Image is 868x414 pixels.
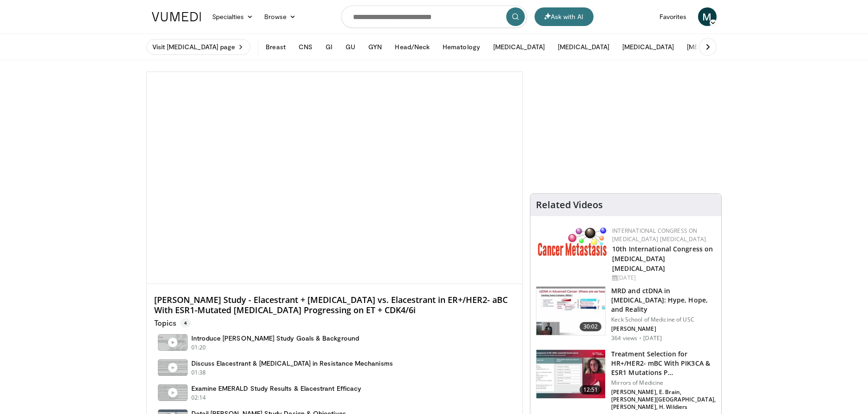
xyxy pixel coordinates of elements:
[320,38,338,56] button: GI
[191,368,206,377] p: 01:38
[191,334,359,342] h4: Introduce [PERSON_NAME] Study Goals & Background
[260,38,291,56] button: Breast
[654,7,692,26] a: Favorites
[536,350,605,398] img: 024a6e11-9867-4ef4-b8b8-a8a9b4dfcf75.150x105_q85_crop-smart_upscale.jpg
[538,227,607,256] img: 6ff8bc22-9509-4454-a4f8-ac79dd3b8976.png.150x105_q85_autocrop_double_scale_upscale_version-0.2.png
[612,227,706,243] a: International Congress on [MEDICAL_DATA] [MEDICAL_DATA]
[580,385,602,394] span: 12:51
[341,6,527,28] input: Search topics, interventions
[639,335,641,342] div: ·
[191,384,362,393] h4: Examine EMERALD Study Results & Elacestrant Efficacy
[207,7,259,26] a: Specialties
[191,394,206,402] p: 02:14
[556,72,696,188] iframe: Advertisement
[681,38,744,56] button: [MEDICAL_DATA]
[536,199,603,210] h4: Related Videos
[612,244,713,273] a: 10th International Congress on [MEDICAL_DATA] [MEDICAL_DATA]
[152,12,201,21] img: VuMedi Logo
[488,38,550,56] button: [MEDICAL_DATA]
[389,38,435,56] button: Head/Neck
[293,38,318,56] button: CNS
[363,38,387,56] button: GYN
[259,7,301,26] a: Browse
[612,274,714,282] div: [DATE]
[611,316,716,323] p: Keck School of Medicine of USC
[611,335,637,342] p: 364 views
[611,325,716,333] p: [PERSON_NAME]
[535,7,594,26] button: Ask with AI
[611,286,716,314] h3: MRD and ctDNA in [MEDICAL_DATA]: Hype, Hope, and Reality
[617,38,679,56] button: [MEDICAL_DATA]
[611,349,716,377] h3: Treatment Selection for HR+/HER2- mBC With PIK3CA & ESR1 Mutations P…
[611,388,716,411] p: [PERSON_NAME], E. Brain, [PERSON_NAME][GEOGRAPHIC_DATA], [PERSON_NAME], H. Wildiers
[536,286,716,342] a: 30:02 MRD and ctDNA in [MEDICAL_DATA]: Hype, Hope, and Reality Keck School of Medicine of USC [PE...
[191,359,393,368] h4: Discuss Elacestrant & [MEDICAL_DATA] in Resistance Mechanisms
[698,7,717,26] a: M
[340,38,361,56] button: GU
[437,38,486,56] button: Hematology
[154,318,191,328] p: Topics
[611,379,716,387] p: Mirrors of Medicine
[552,38,615,56] button: [MEDICAL_DATA]
[643,335,662,342] p: [DATE]
[536,287,605,335] img: a28ed1e9-cbd5-4d7d-879f-fcb346251636.150x105_q85_crop-smart_upscale.jpg
[191,343,206,352] p: 01:20
[154,295,516,315] h4: [PERSON_NAME] Study - Elacestrant + [MEDICAL_DATA] vs. Elacestrant in ER+/HER2- aBC With ESR1-Mut...
[146,39,251,55] a: Visit [MEDICAL_DATA] page
[147,72,523,284] video-js: Video Player
[580,322,602,331] span: 30:02
[180,318,191,328] span: 4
